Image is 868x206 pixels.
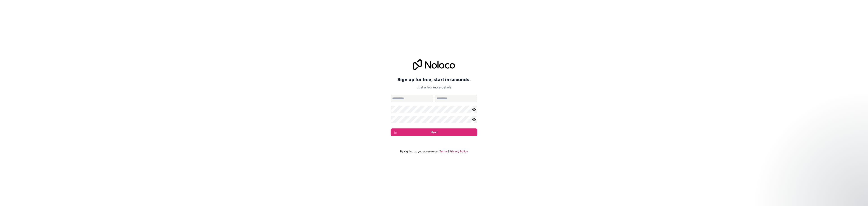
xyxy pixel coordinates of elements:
p: Just a few more details [391,85,477,90]
span: & [448,150,449,153]
iframe: Intercom notifications message [778,172,868,204]
input: given-name [391,95,433,102]
h2: Sign up for free, start in seconds. [391,76,477,84]
a: Privacy Policy [449,150,468,153]
input: Confirm password [391,116,477,123]
a: Terms [439,150,448,153]
button: Next [391,128,477,136]
input: family-name [435,95,477,102]
span: By signing up you agree to our [400,150,439,153]
input: Password [391,106,477,113]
